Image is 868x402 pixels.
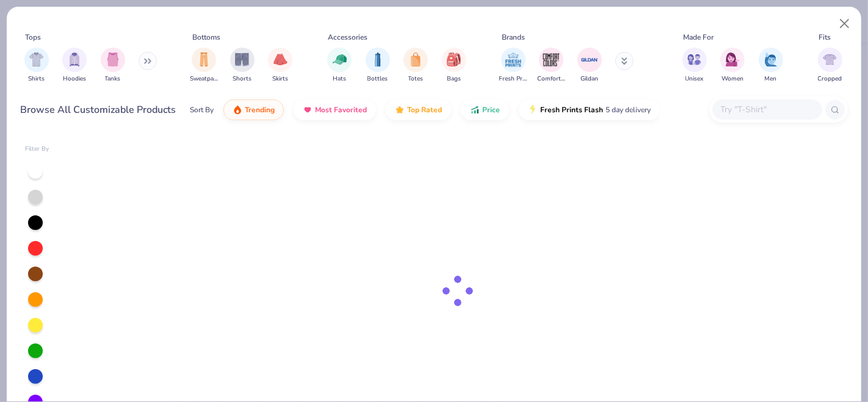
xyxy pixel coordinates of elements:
div: filter for Shirts [24,48,49,84]
div: Browse All Customizable Products [21,102,176,117]
img: Fresh Prints Image [504,51,523,69]
div: filter for Fresh Prints [499,48,527,84]
span: Sweatpants [190,74,218,84]
button: filter button [682,48,707,84]
img: Tanks Image [106,52,120,66]
img: flash.gif [528,105,538,115]
div: Filter By [25,145,49,154]
div: filter for Shorts [230,48,255,84]
div: filter for Women [720,48,745,84]
span: Shirts [28,74,45,84]
img: Shirts Image [29,52,43,66]
input: Try "T-Shirt" [720,102,814,117]
img: Men Image [764,52,778,66]
img: Unisex Image [687,52,701,66]
span: Hoodies [63,74,86,84]
span: Top Rated [407,105,442,115]
div: filter for Bags [442,48,466,84]
span: Cropped [818,74,842,84]
div: filter for Tanks [101,48,125,84]
img: Gildan Image [580,51,599,69]
button: filter button [230,48,255,84]
button: filter button [24,48,49,84]
img: trending.gif [233,105,242,115]
button: filter button [403,48,428,84]
span: Unisex [685,74,704,84]
img: Shorts Image [235,52,249,66]
button: filter button [62,48,87,84]
div: filter for Hoodies [62,48,87,84]
img: Bottles Image [371,52,385,66]
button: filter button [366,48,390,84]
div: filter for Cropped [818,48,842,84]
div: filter for Men [759,48,783,84]
span: Women [722,74,743,84]
button: filter button [720,48,745,84]
span: Men [765,74,777,84]
button: Price [461,99,509,120]
img: most_fav.gif [303,105,313,115]
span: Most Favorited [315,105,367,115]
div: Brands [502,32,525,43]
div: filter for Skirts [268,48,292,84]
button: filter button [577,48,602,84]
span: Bottles [367,74,388,84]
div: Accessories [328,32,368,43]
button: filter button [190,48,218,84]
button: Close [833,12,856,35]
span: Bags [447,74,461,84]
div: Sort By [190,104,214,115]
button: filter button [101,48,125,84]
span: Trending [245,105,275,115]
span: Fresh Prints Flash [540,105,603,115]
button: filter button [327,48,352,84]
div: Bottoms [193,32,221,43]
img: Skirts Image [273,52,288,66]
div: Fits [819,32,831,43]
button: filter button [268,48,292,84]
span: Comfort Colors [537,74,565,84]
span: Price [482,105,500,115]
button: filter button [537,48,565,84]
img: Bags Image [447,52,460,66]
button: Trending [223,99,284,120]
div: filter for Bottles [366,48,390,84]
div: filter for Sweatpants [190,48,218,84]
span: Tanks [105,74,121,84]
img: Totes Image [409,52,422,66]
div: filter for Comfort Colors [537,48,565,84]
button: Top Rated [386,99,451,120]
span: Fresh Prints [499,74,527,84]
img: Cropped Image [823,52,837,66]
span: Skirts [272,74,288,84]
div: Made For [683,32,714,43]
img: Women Image [726,52,740,66]
div: filter for Gildan [577,48,602,84]
span: 5 day delivery [606,103,651,117]
img: Sweatpants Image [197,52,211,66]
img: Hats Image [333,52,347,66]
button: filter button [759,48,783,84]
img: Comfort Colors Image [542,51,560,69]
span: Shorts [233,74,251,84]
button: filter button [499,48,527,84]
span: Gildan [580,74,598,84]
button: Most Favorited [294,99,376,120]
button: filter button [818,48,842,84]
div: Tops [25,32,41,43]
img: TopRated.gif [395,105,405,115]
img: Hoodies Image [68,52,81,66]
div: filter for Totes [403,48,428,84]
span: Hats [333,74,346,84]
button: Fresh Prints Flash5 day delivery [519,99,660,120]
span: Totes [408,74,424,84]
button: filter button [442,48,466,84]
div: filter for Hats [327,48,352,84]
div: filter for Unisex [682,48,707,84]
